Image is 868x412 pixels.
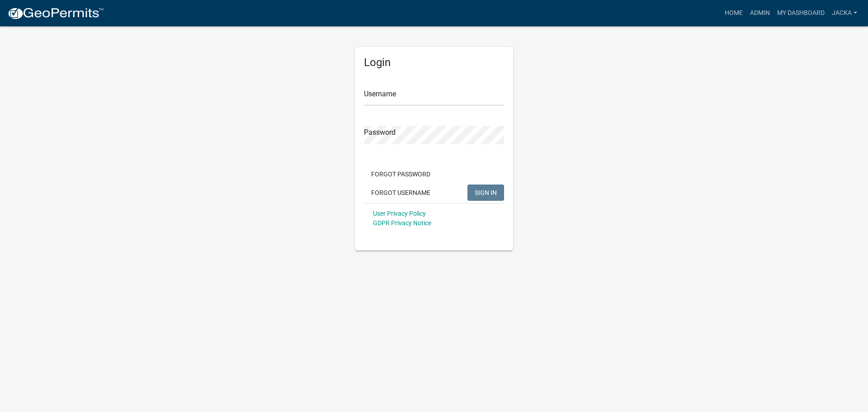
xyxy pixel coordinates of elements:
button: Forgot Username [364,185,438,201]
button: Forgot Password [364,166,438,182]
span: SIGN IN [475,189,497,196]
a: Admin [746,5,774,22]
h5: Login [364,56,504,69]
a: Home [721,5,746,22]
a: My Dashboard [774,5,828,22]
a: User Privacy Policy [373,210,426,217]
a: jacka [828,5,861,22]
a: GDPR Privacy Notice [373,219,431,227]
button: SIGN IN [467,185,504,201]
